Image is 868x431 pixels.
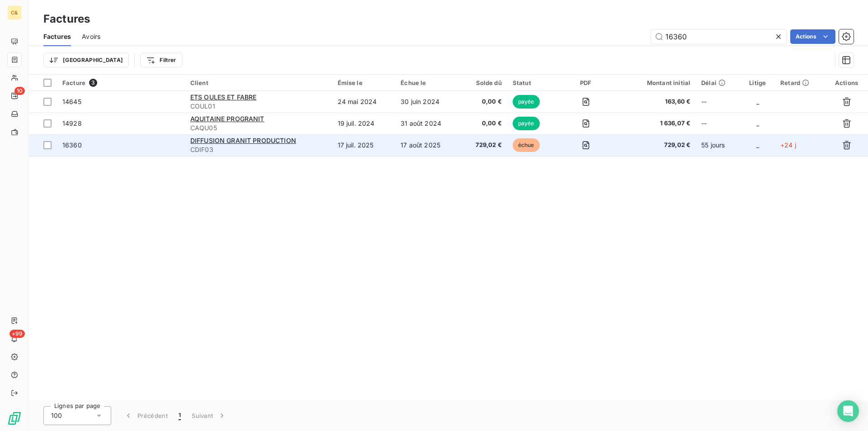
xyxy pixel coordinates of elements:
[830,79,863,86] div: Actions
[745,79,769,86] div: Litige
[513,138,540,152] span: échue
[190,123,327,133] span: CAQU05
[190,115,264,123] span: AQUITAINE PROGRANIT
[62,141,82,149] span: 16360
[14,87,25,95] span: 10
[62,98,81,105] span: 14645
[62,119,82,127] span: 14928
[696,113,740,134] td: --
[466,141,502,150] span: 729,02 €
[837,400,859,422] div: Open Intercom Messenger
[466,79,502,86] div: Solde dû
[7,411,22,426] img: Logo LeanPay
[619,141,690,150] span: 729,02 €
[513,79,552,86] div: Statut
[62,79,85,86] span: Facture
[332,113,396,134] td: 19 juil. 2024
[696,91,740,113] td: --
[43,32,71,41] span: Factures
[619,119,690,128] span: 1 636,07 €
[395,113,460,134] td: 31 août 2024
[701,79,735,86] div: Délai
[338,79,390,86] div: Émise le
[332,134,396,156] td: 17 juil. 2025
[43,53,129,67] button: [GEOGRAPHIC_DATA]
[756,98,759,105] span: _
[619,97,690,106] span: 163,60 €
[186,406,232,425] button: Suivant
[179,411,181,420] span: 1
[756,119,759,127] span: _
[780,141,796,149] span: +24 j
[513,95,540,109] span: payée
[395,91,460,113] td: 30 juin 2024
[332,91,396,113] td: 24 mai 2024
[118,406,173,425] button: Précédent
[563,79,608,86] div: PDF
[190,145,327,154] span: CDIF03
[43,11,90,27] h3: Factures
[140,53,182,67] button: Filtrer
[619,79,690,86] div: Montant initial
[696,134,740,156] td: 55 jours
[401,79,455,86] div: Échue le
[395,134,460,156] td: 17 août 2025
[190,102,327,111] span: COUL01
[466,119,502,128] span: 0,00 €
[173,406,186,425] button: 1
[756,141,759,149] span: _
[51,411,62,420] span: 100
[466,97,502,106] span: 0,00 €
[190,79,327,86] div: Client
[82,32,100,41] span: Avoirs
[780,79,820,86] div: Retard
[513,117,540,130] span: payée
[7,5,22,20] div: C&
[190,137,296,144] span: DIFFUSION GRANIT PRODUCTION
[89,79,97,87] span: 3
[790,29,835,44] button: Actions
[190,93,257,101] span: ETS OULES ET FABRE
[651,29,787,44] input: Rechercher
[9,330,25,338] span: +99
